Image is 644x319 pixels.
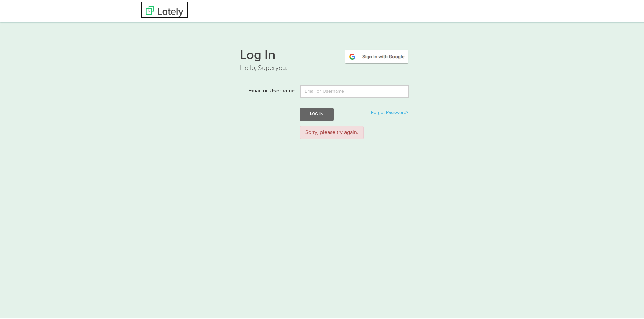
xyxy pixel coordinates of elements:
p: Hello, Superyou. [240,62,409,72]
img: google-signin.png [344,48,409,63]
input: Email or Username [300,84,409,97]
a: Forgot Password? [371,109,408,114]
label: Email or Username [235,84,295,94]
div: Sorry, please try again. [300,125,364,138]
img: Lately [146,5,183,15]
h1: Log In [240,48,409,62]
button: Log In [300,107,334,119]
